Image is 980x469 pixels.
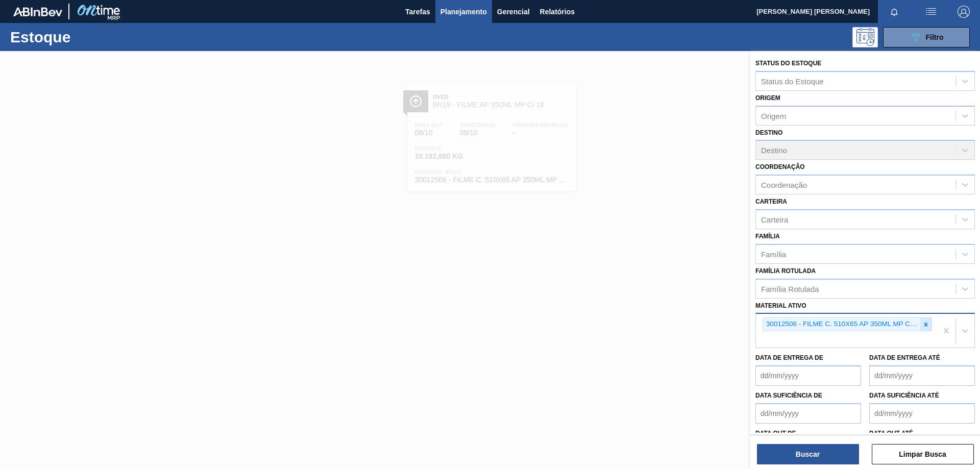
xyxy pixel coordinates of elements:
label: Data out até [869,430,913,437]
label: Material ativo [755,302,806,309]
span: Gerencial [497,6,530,18]
div: Pogramando: nenhum usuário selecionado [852,27,878,47]
label: Data suficiência até [869,392,939,399]
input: dd/mm/yyyy [869,365,975,386]
label: Coordenação [755,163,805,170]
div: Família [761,250,786,258]
h1: Estoque [10,31,163,43]
label: Data de Entrega de [755,354,823,361]
label: Carteira [755,198,787,205]
button: Notificações [878,5,911,19]
div: Carteira [761,215,788,224]
label: Data suficiência de [755,392,822,399]
label: Destino [755,129,782,136]
input: dd/mm/yyyy [869,403,975,424]
span: Relatórios [540,6,575,18]
button: Filtro [883,27,970,47]
span: Tarefas [405,6,430,18]
label: Data de Entrega até [869,354,940,361]
label: Família Rotulada [755,267,816,275]
label: Origem [755,94,780,102]
label: Família [755,233,780,240]
img: Logout [958,6,970,18]
div: Família Rotulada [761,284,819,293]
img: TNhmsLtSVTkK8tSr43FrP2fwEKptu5GPRR3wAAAABJRU5ErkJggg== [13,7,62,16]
span: Filtro [926,33,944,41]
div: 30012506 - FILME C. 510X65 AP 350ML MP C18 429 [763,318,920,331]
label: Status do Estoque [755,60,821,67]
div: Coordenação [761,181,807,189]
input: dd/mm/yyyy [755,365,861,386]
label: Data out de [755,430,796,437]
div: Status do Estoque [761,77,824,85]
span: Planejamento [440,6,487,18]
div: Origem [761,111,786,120]
img: userActions [925,6,937,18]
input: dd/mm/yyyy [755,403,861,424]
